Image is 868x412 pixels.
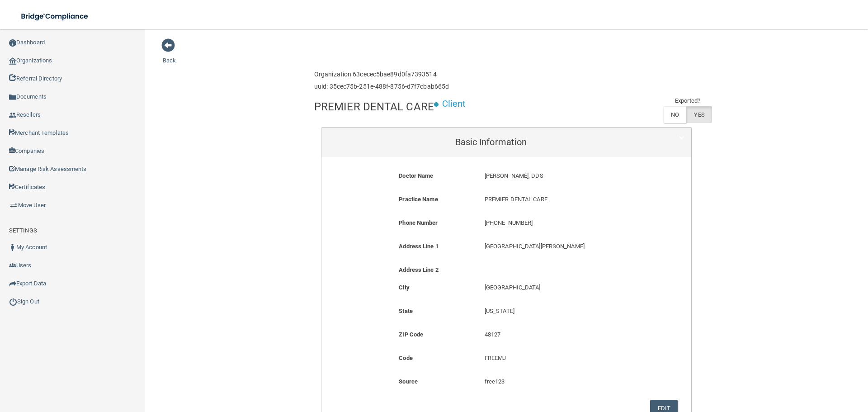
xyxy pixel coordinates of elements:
b: ZIP Code [399,331,423,338]
b: Source [399,378,418,385]
img: briefcase.64adab9b.png [9,201,18,210]
p: [GEOGRAPHIC_DATA][PERSON_NAME] [485,241,642,252]
iframe: Drift Widget Chat Controller [712,348,857,384]
img: icon-export.b9366987.png [9,280,16,287]
h6: uuid: 35cec75b-251e-488f-8756-d7f7cbab665d [314,83,449,90]
label: NO [663,106,686,123]
img: organization-icon.f8decf85.png [9,57,16,65]
p: FREEMJ [485,353,642,364]
p: [PHONE_NUMBER] [485,218,642,228]
p: [PERSON_NAME], DDS [485,170,642,181]
b: City [399,284,409,291]
a: Back [163,46,176,64]
b: State [399,308,413,314]
img: icon-documents.8dae5593.png [9,94,16,101]
h5: Basic Information [328,137,654,147]
h6: Organization 63cecec5bae89d0fa7393514 [314,71,449,78]
b: Doctor Name [399,172,433,179]
img: ic_dashboard_dark.d01f4a41.png [9,39,16,47]
b: Address Line 2 [399,266,438,273]
b: Address Line 1 [399,243,438,250]
p: [US_STATE] [485,306,642,317]
a: Basic Information [328,132,684,152]
h4: PREMIER DENTAL CARE [314,101,434,113]
p: Client [442,95,466,112]
p: 48127 [485,329,642,340]
b: Practice Name [399,196,438,203]
b: Code [399,355,412,361]
p: free123 [485,376,642,387]
td: Exported? [663,95,712,106]
p: [GEOGRAPHIC_DATA] [485,282,642,293]
img: icon-users.e205127d.png [9,262,16,269]
img: ic_power_dark.7ecde6b1.png [9,298,17,306]
p: PREMIER DENTAL CARE [485,194,642,205]
label: SETTINGS [9,225,37,236]
img: bridge_compliance_login_screen.278c3ca4.svg [14,7,97,26]
label: YES [686,106,712,123]
img: ic_reseller.de258add.png [9,112,16,119]
b: Phone Number [399,219,438,226]
img: ic_user_dark.df1a06c3.png [9,244,16,251]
